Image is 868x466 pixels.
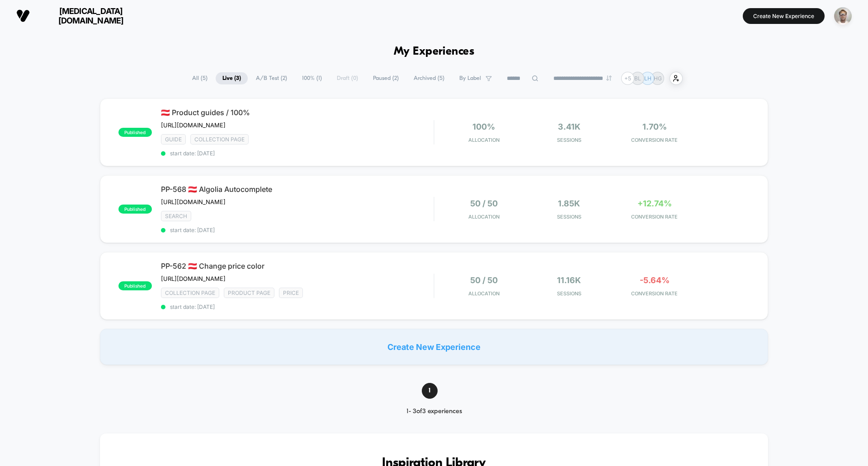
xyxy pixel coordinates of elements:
button: ppic [831,7,854,25]
span: Archived ( 5 ) [407,72,451,84]
p: HG [654,75,662,82]
span: Allocation [468,290,500,297]
span: [URL][DOMAIN_NAME] [161,121,226,129]
span: Sessions [529,214,610,220]
span: 1.70% [642,122,667,131]
span: -5.64% [640,275,670,285]
img: ppic [834,7,852,25]
span: SEARCH [161,211,191,221]
span: 100% [472,122,495,131]
span: Allocation [468,137,500,143]
span: start date: [DATE] [161,227,434,233]
span: [MEDICAL_DATA][DOMAIN_NAME] [37,6,145,25]
span: start date: [DATE] [161,303,434,310]
span: [URL][DOMAIN_NAME] [161,275,226,282]
span: Sessions [529,137,610,143]
span: CONVERSION RATE [614,137,695,143]
span: published [118,281,152,290]
span: 🇦🇹 Product guides / 100% [161,108,434,117]
h1: My Experiences [394,45,475,58]
span: Live ( 3 ) [216,72,248,84]
span: 1 [422,383,438,399]
span: A/B Test ( 2 ) [249,72,294,84]
p: BL [634,75,641,82]
span: COLLECTION PAGE [190,134,249,144]
span: +12.74% [637,199,672,208]
span: All ( 5 ) [185,72,214,84]
span: 100% ( 1 ) [295,72,329,84]
span: 11.16k [557,275,581,285]
span: Allocation [468,214,500,220]
p: LH [644,75,651,82]
img: end [606,75,612,81]
span: published [118,128,152,137]
span: PP-562 🇦🇹 Change price color [161,261,434,270]
span: 3.41k [558,122,580,131]
span: Paused ( 2 ) [366,72,406,84]
span: PP-568 🇦🇹 Algolia Autocomplete [161,185,434,194]
span: published [118,205,152,214]
span: [URL][DOMAIN_NAME] [161,198,226,205]
span: PRICE [279,288,303,298]
span: 1.85k [558,199,580,208]
span: Sessions [529,290,610,297]
span: COLLECTION PAGE [161,288,219,298]
span: 50 / 50 [470,199,498,208]
div: 1 - 3 of 3 experiences [391,408,478,415]
span: product page [224,288,274,298]
span: GUIDE [161,134,186,144]
button: Create New Experience [743,8,825,24]
span: start date: [DATE] [161,150,434,157]
div: + 5 [621,72,634,85]
span: CONVERSION RATE [614,214,695,220]
button: [MEDICAL_DATA][DOMAIN_NAME] [14,6,148,26]
span: By Label [459,75,481,82]
div: Create New Experience [100,329,768,365]
span: 50 / 50 [470,275,498,285]
img: Visually logo [16,9,30,23]
span: CONVERSION RATE [614,290,695,297]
